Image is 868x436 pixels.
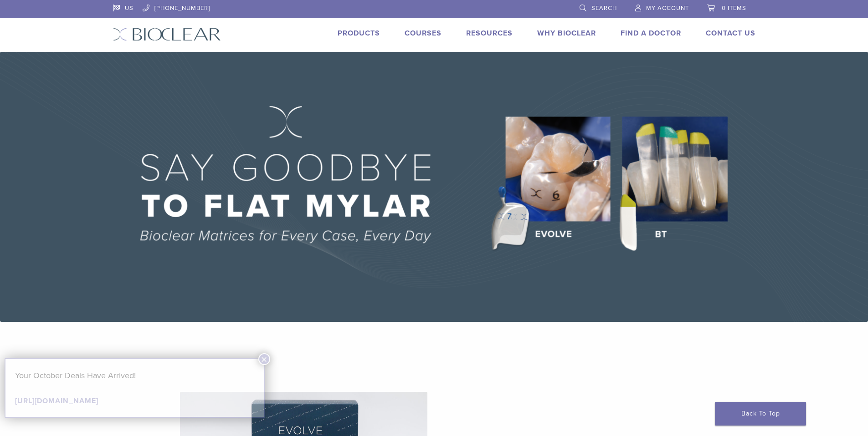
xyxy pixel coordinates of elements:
[591,5,617,12] span: Search
[405,29,442,38] a: Courses
[338,29,380,38] a: Products
[706,29,755,38] a: Contact Us
[621,29,681,38] a: Find A Doctor
[715,402,806,426] a: Back To Top
[646,5,689,12] span: My Account
[722,5,746,12] span: 0 items
[15,396,98,406] a: [URL][DOMAIN_NAME]
[113,28,221,41] img: Bioclear
[15,369,255,382] p: Your October Deals Have Arrived!
[466,29,513,38] a: Resources
[537,29,596,38] a: Why Bioclear
[258,353,270,365] button: Close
